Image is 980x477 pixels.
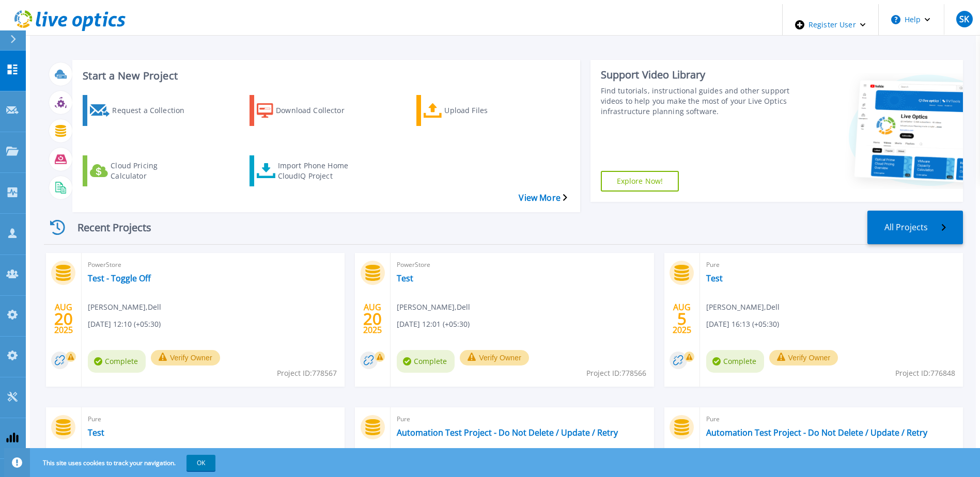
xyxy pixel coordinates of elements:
span: Project ID: 776848 [895,368,955,379]
span: Complete [706,350,764,373]
div: AUG 2025 [54,300,73,338]
span: [DATE] 12:01 (+05:30) [397,319,470,330]
span: Pure [397,414,647,425]
div: Register User [783,4,878,45]
a: Automation Test Project - Do Not Delete / Update / Retry [706,427,927,438]
a: Explore Now! [601,171,679,192]
div: Find tutorials, instructional guides and other support videos to help you make the most of your L... [601,86,790,117]
button: OK [186,455,215,471]
a: Automation Test Project - Do Not Delete / Update / Retry [397,427,618,438]
span: [PERSON_NAME] , Dell [397,301,470,313]
span: 20 [363,314,382,323]
span: SK [959,15,969,23]
button: Verify Owner [769,350,838,365]
span: Project ID: 778567 [277,368,337,379]
span: [DATE] 16:13 (+05:30) [706,319,779,330]
div: AUG 2025 [672,300,692,338]
span: [DATE] 12:10 (+05:30) [88,319,161,330]
a: View More [519,193,567,203]
span: 20 [54,314,73,323]
span: Pure [88,414,338,425]
a: Request a Collection [83,95,208,126]
a: Test [397,273,413,283]
span: [PERSON_NAME] , Dell [706,301,780,313]
button: Verify Owner [460,350,529,365]
div: Recent Projects [44,215,168,240]
span: This site uses cookies to track your navigation. [33,455,215,471]
div: Request a Collection [112,98,195,123]
div: Upload Files [444,98,527,123]
div: Download Collector [276,98,359,123]
a: All Projects [867,211,963,244]
span: Complete [397,350,455,373]
button: Help [879,4,943,35]
span: Project ID: 778566 [586,368,646,379]
div: Cloud Pricing Calculator [111,158,193,184]
div: AUG 2025 [363,300,382,338]
a: Test [706,273,723,283]
span: Pure [706,259,957,271]
div: Import Phone Home CloudIQ Project [278,158,361,184]
div: Support Video Library [601,68,790,82]
a: Test - Toggle Off [88,273,151,283]
span: PowerStore [397,259,647,271]
h3: Start a New Project [83,70,567,82]
span: 5 [677,314,687,323]
a: Test [88,427,104,438]
span: PowerStore [88,259,338,271]
span: Pure [706,414,957,425]
span: [PERSON_NAME] , Dell [88,301,161,313]
button: Verify Owner [151,350,220,365]
span: Complete [88,350,146,373]
a: Download Collector [250,95,375,126]
a: Cloud Pricing Calculator [83,155,208,186]
a: Upload Files [416,95,541,126]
